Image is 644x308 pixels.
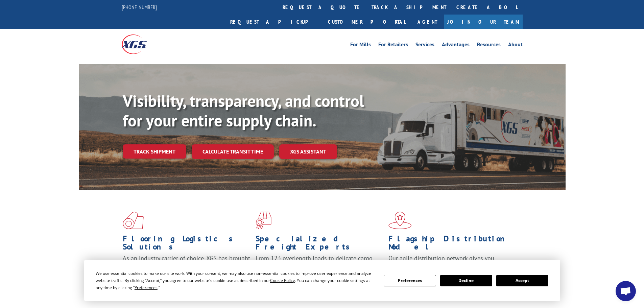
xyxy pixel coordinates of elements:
[323,15,411,29] a: Customer Portal
[135,285,158,290] span: Preferences
[477,42,501,49] a: Resources
[350,42,371,49] a: For Mills
[122,4,157,10] a: [PHONE_NUMBER]
[123,212,144,229] img: xgs-icon-total-supply-chain-intelligence-red
[388,254,513,270] span: Our agile distribution network gives you nationwide inventory management on demand.
[192,144,274,159] a: Calculate transit time
[123,90,364,131] b: Visibility, transparency, and control for your entire supply chain.
[496,275,548,286] button: Accept
[256,212,271,229] img: xgs-icon-focused-on-flooring-red
[84,260,560,301] div: Cookie Consent Prompt
[123,235,251,254] h1: Flooring Logistics Solutions
[123,144,186,159] a: Track shipment
[616,281,636,301] div: Open chat
[378,42,408,49] a: For Retailers
[415,42,434,49] a: Services
[444,15,523,29] a: Join Our Team
[270,278,295,283] span: Cookie Policy
[411,15,444,29] a: Agent
[96,270,376,291] div: We use essential cookies to make our site work. With your consent, we may also use non-essential ...
[388,212,412,229] img: xgs-icon-flagship-distribution-model-red
[440,275,492,286] button: Decline
[123,254,250,278] span: As an industry carrier of choice, XGS has brought innovation and dedication to flooring logistics...
[256,235,383,254] h1: Specialized Freight Experts
[256,254,383,284] p: From 123 overlength loads to delicate cargo, our experienced staff knows the best way to move you...
[442,42,470,49] a: Advantages
[508,42,523,49] a: About
[279,144,337,159] a: XGS ASSISTANT
[225,15,323,29] a: Request a pickup
[388,235,516,254] h1: Flagship Distribution Model
[384,275,436,286] button: Preferences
